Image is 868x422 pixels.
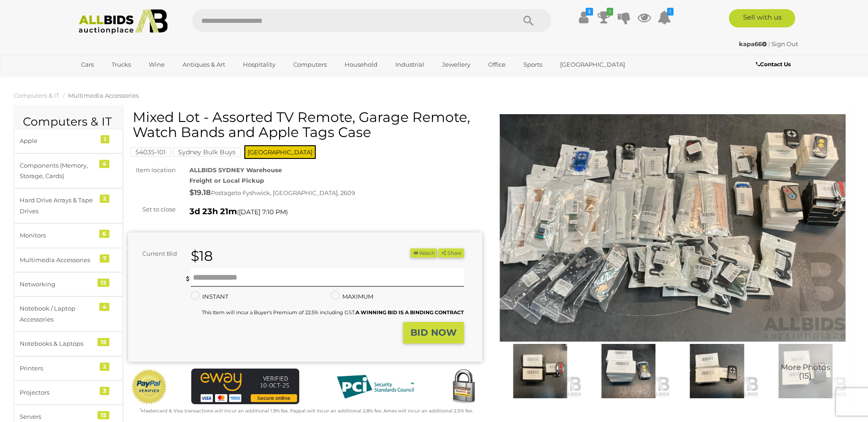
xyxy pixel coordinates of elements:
b: Contact Us [756,61,791,68]
small: Mastercard & Visa transactions will incur an additional 1.9% fee. Paypal will incur an additional... [140,408,473,414]
div: 7 [100,254,109,263]
div: 1 [101,135,109,143]
a: Industrial [389,57,430,72]
i: 1 [607,8,613,16]
div: Servers [20,411,95,422]
div: 12 [97,279,109,287]
a: Household [339,57,383,72]
div: Components (Memory, Storage, Cards) [20,160,95,182]
a: $ [577,9,591,26]
div: 2 [100,195,109,203]
strong: 3d 23h 21m [189,206,237,216]
a: Notebooks & Laptops 15 [14,332,123,356]
button: Watch [410,248,437,258]
div: Apple [20,136,95,146]
mark: 54035-101 [130,148,171,157]
div: Current Bid [128,248,184,259]
a: More Photos(15) [764,344,847,398]
img: Allbids.com.au [74,9,173,34]
strong: $19.18 [189,188,211,197]
img: PCI DSS compliant [329,369,421,405]
a: 54035-101 [130,148,171,156]
div: Set to close [121,204,183,215]
img: Mixed Lot - Assorted TV Remote, Garage Remote, Watch Bands and Apple Tags Case [498,344,582,398]
img: Mixed Lot - Assorted TV Remote, Garage Remote, Watch Bands and Apple Tags Case [496,114,850,342]
a: Projectors 3 [14,380,123,405]
a: 1 [658,9,671,26]
a: Networking 12 [14,272,123,296]
a: 1 [597,9,611,26]
img: Mixed Lot - Assorted TV Remote, Garage Remote, Watch Bands and Apple Tags Case [675,344,759,398]
div: 4 [99,303,109,311]
a: Notebook / Laptop Accessories 4 [14,296,123,332]
a: Computers & IT [14,92,59,99]
div: Item location [121,165,183,175]
a: Wine [143,57,171,72]
a: Apple 1 [14,129,123,153]
div: Projectors [20,387,95,398]
img: Mixed Lot - Assorted TV Remote, Garage Remote, Watch Bands and Apple Tags Case [587,344,670,398]
img: eWAY Payment Gateway [191,369,299,405]
span: More Photos (15) [781,364,830,380]
a: Contact Us [756,59,793,69]
div: Networking [20,279,95,290]
a: Sports [518,57,548,72]
div: 3 [100,387,109,395]
div: 2 [100,363,109,371]
button: BID NOW [403,322,464,343]
strong: kapa66 [739,40,767,47]
div: Printers [20,363,95,374]
div: Postage [189,186,482,200]
div: Hard Drive Arrays & Tape Drives [20,195,95,216]
i: 1 [667,8,674,16]
a: Monitors 6 [14,223,123,248]
span: [GEOGRAPHIC_DATA] [244,145,316,159]
a: Multimedia Accessories 7 [14,248,123,272]
span: | [768,40,770,47]
label: MAXIMUM [331,291,373,302]
a: Hard Drive Arrays & Tape Drives 2 [14,188,123,223]
strong: BID NOW [410,327,457,338]
div: Monitors [20,230,95,241]
a: Sell with us [729,9,795,27]
img: Secured by Rapid SSL [445,369,482,405]
div: Notebooks & Laptops [20,338,95,349]
button: Share [438,248,464,258]
a: Trucks [106,57,137,72]
h2: Computers & IT [23,116,114,128]
mark: Sydney Bulk Buys [173,148,241,157]
h1: Mixed Lot - Assorted TV Remote, Garage Remote, Watch Bands and Apple Tags Case [133,110,480,140]
span: [DATE] 7:10 PM [239,208,286,216]
strong: ALLBIDS SYDNEY Warehouse [189,166,282,174]
span: ( ) [237,208,288,216]
a: Cars [75,57,100,72]
div: Multimedia Accessories [20,255,95,265]
img: Official PayPal Seal [130,369,168,405]
a: Jewellery [436,57,476,72]
div: 15 [97,338,109,346]
a: [GEOGRAPHIC_DATA] [554,57,631,72]
a: Sydney Bulk Buys [173,148,241,156]
div: 15 [97,411,109,419]
label: INSTANT [191,291,228,302]
div: 4 [99,160,109,168]
li: Watch this item [410,248,437,258]
a: Office [482,57,512,72]
img: Mixed Lot - Assorted TV Remote, Garage Remote, Watch Bands and Apple Tags Case [764,344,847,398]
button: Search [506,9,551,32]
strong: Freight or Local Pickup [189,177,264,184]
a: Antiques & Art [177,57,231,72]
a: kapa66 [739,40,768,47]
div: Notebook / Laptop Accessories [20,303,95,325]
div: 6 [99,230,109,238]
a: Hospitality [237,57,281,72]
a: Components (Memory, Storage, Cards) 4 [14,153,123,189]
a: Computers [287,57,333,72]
a: Multimedia Accessories [68,92,139,99]
strong: $18 [191,248,213,264]
a: Sign Out [771,40,798,47]
small: This Item will incur a Buyer's Premium of 22.5% including GST. [202,309,464,316]
a: Printers 2 [14,356,123,380]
